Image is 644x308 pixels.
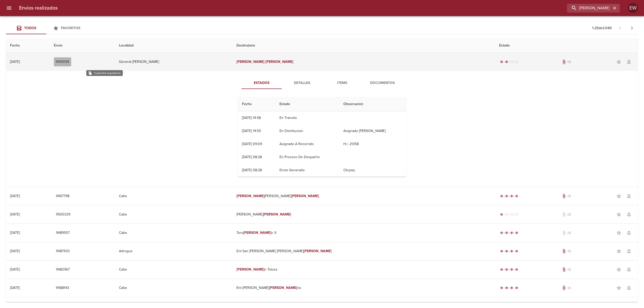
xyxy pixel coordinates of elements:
[499,249,519,254] div: Entregado
[510,250,513,253] span: radio_button_checked
[115,205,232,224] td: Caba
[10,60,20,64] div: [DATE]
[515,60,518,63] span: radio_button_unchecked
[510,286,513,289] span: radio_button_checked
[285,80,319,86] span: Detalles
[515,213,518,216] span: radio_button_unchecked
[115,187,232,205] td: Caba
[614,228,624,238] button: Agregar a favoritos
[54,265,72,274] button: 9483967
[499,194,519,199] div: Entregado
[6,38,50,53] th: Fecha
[626,249,631,254] span: notifications_none
[510,268,513,271] span: radio_button_checked
[616,59,621,64] span: star_border
[561,267,567,272] span: Tiene documentos adjuntos
[616,267,621,272] span: star_border
[499,212,519,217] div: Generado
[242,116,261,120] div: [DATE] 14:58
[624,228,634,238] button: Activar notificaciones
[626,212,631,217] span: notifications_none
[56,230,70,236] span: 9489557
[269,286,297,290] em: [PERSON_NAME]
[238,97,406,177] table: Tabla de seguimiento
[614,246,624,256] button: Agregar a favoritos
[616,230,621,235] span: star_border
[626,230,631,235] span: notifications_none
[54,247,72,256] button: 9487433
[616,212,621,217] span: star_border
[56,193,69,199] span: 9467798
[236,267,264,272] em: [PERSON_NAME]
[265,60,293,64] em: [PERSON_NAME]
[505,231,508,234] span: radio_button_checked
[561,212,567,217] span: No tiene documentos adjuntos
[10,231,20,235] div: [DATE]
[56,285,69,291] span: 9488143
[243,231,271,235] em: [PERSON_NAME]
[339,97,406,111] th: Observacion
[10,267,20,272] div: [DATE]
[56,267,70,273] span: 9483967
[115,260,232,279] td: Caba
[561,285,567,290] span: Tiene documentos adjuntos
[561,59,567,64] span: Tiene documentos adjuntos
[515,286,518,289] span: radio_button_checked
[54,228,72,238] button: 9489557
[626,22,638,34] span: Pagina siguiente
[50,38,115,53] th: Envio
[567,249,572,254] span: No tiene pedido asociado
[54,192,71,201] button: 9467798
[616,249,621,254] span: star_border
[232,205,495,224] td: [PERSON_NAME]
[500,286,503,289] span: radio_button_checked
[505,286,508,289] span: radio_button_checked
[624,57,634,67] button: Activar notificaciones
[624,265,634,275] button: Activar notificaciones
[561,249,567,254] span: Tiene documentos adjuntos
[624,283,634,293] button: Activar notificaciones
[505,195,508,198] span: radio_button_checked
[567,4,611,13] input: buscar
[6,22,87,34] div: Tabs Envios
[626,59,631,64] span: notifications_none
[54,210,72,219] button: 9500339
[115,242,232,260] td: Adrogue
[275,124,340,138] td: En Distribucion
[339,124,406,138] td: Asignado [PERSON_NAME]
[515,231,518,234] span: radio_button_checked
[510,60,513,63] span: radio_button_unchecked
[510,213,513,216] span: radio_button_unchecked
[275,111,340,124] td: En Transito
[592,26,612,31] p: 1 - 25 de 3.040
[616,285,621,290] span: star_border
[56,59,69,65] span: 9435135
[232,242,495,260] td: Ent San [PERSON_NAME] [PERSON_NAME]
[567,59,572,64] span: No tiene pedido asociado
[339,164,406,177] td: Clicpaq
[567,212,572,217] span: No tiene pedido asociado
[500,231,503,234] span: radio_button_checked
[499,230,519,235] div: Entregado
[499,59,519,64] div: Despachado
[304,249,332,253] em: [PERSON_NAME]
[505,268,508,271] span: radio_button_checked
[232,224,495,242] td: Toro n X
[232,260,495,279] td: n Toloza
[275,97,340,111] th: Estado
[561,230,567,235] span: No tiene documentos adjuntos
[495,38,638,53] th: Estado
[242,155,262,159] div: [DATE] 08:28
[515,195,518,198] span: radio_button_checked
[10,194,20,198] div: [DATE]
[500,250,503,253] span: radio_button_checked
[56,248,70,254] span: 9487433
[567,230,572,235] span: No tiene pedido asociado
[54,57,71,67] button: 9435135
[510,195,513,198] span: radio_button_checked
[614,265,624,275] button: Agregar a favoritos
[24,26,36,30] span: Todos
[626,285,631,290] span: notifications_none
[567,267,572,272] span: No tiene pedido asociado
[242,142,262,146] div: [DATE] 09:09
